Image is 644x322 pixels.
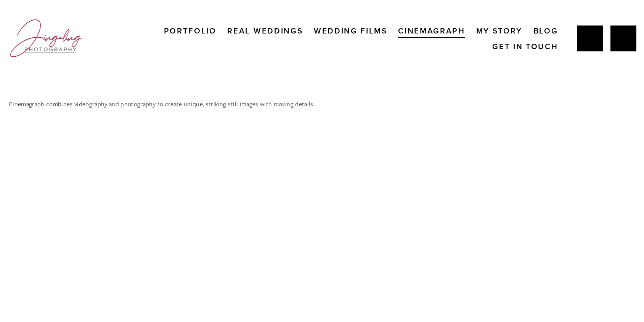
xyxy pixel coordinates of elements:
img: Jingaling Photography [8,16,85,61]
a: Wedding Films [314,23,387,38]
a: My Story [476,23,522,38]
a: Blog [533,23,558,38]
a: Instagram [610,26,636,51]
a: Portfolio [164,23,217,38]
a: Get In Touch [492,38,558,54]
a: Real Weddings [227,23,303,38]
a: Cinemagraph [398,23,465,38]
a: Jing Yang [577,26,603,51]
p: Cinemagraph combines videography and photography to create unique, striking still images with mov... [8,98,315,110]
